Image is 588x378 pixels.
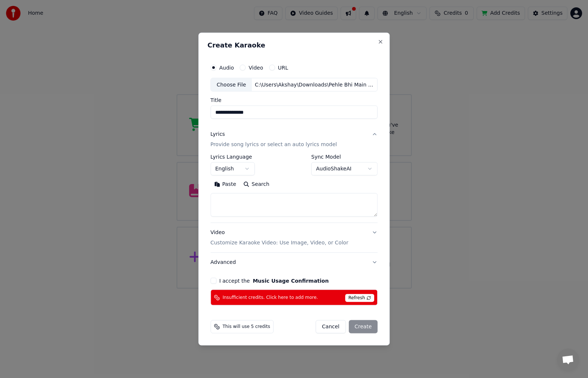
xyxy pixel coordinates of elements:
span: Refresh [345,294,374,302]
p: Customize Karaoke Video: Use Image, Video, or Color [211,239,348,247]
button: Paste [211,179,240,190]
label: Title [211,98,378,103]
p: Provide song lyrics or select an auto lyrics model [211,141,337,148]
div: Lyrics [211,131,225,138]
label: Lyrics Language [211,154,255,159]
label: I accept the [219,278,329,283]
div: Choose File [211,78,252,91]
span: Insufficient credits. Click here to add more. [223,294,318,300]
button: Advanced [211,253,378,272]
label: Sync Model [311,154,377,159]
button: Search [240,179,273,190]
label: URL [278,65,288,70]
button: Cancel [316,320,345,333]
button: I accept the [253,278,329,283]
button: VideoCustomize Karaoke Video: Use Image, Video, or Color [211,223,378,252]
span: This will use 5 credits [223,324,270,330]
button: LyricsProvide song lyrics or select an auto lyrics model [211,125,378,154]
label: Audio [219,65,234,70]
div: Video [211,229,348,247]
div: C:\Users\Akshay\Downloads\Pehle Bhi Main Animal 320 Kbps.mp3 [252,81,377,88]
h2: Create Karaoke [208,42,381,48]
div: LyricsProvide song lyrics or select an auto lyrics model [211,154,378,223]
label: Video [249,65,263,70]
